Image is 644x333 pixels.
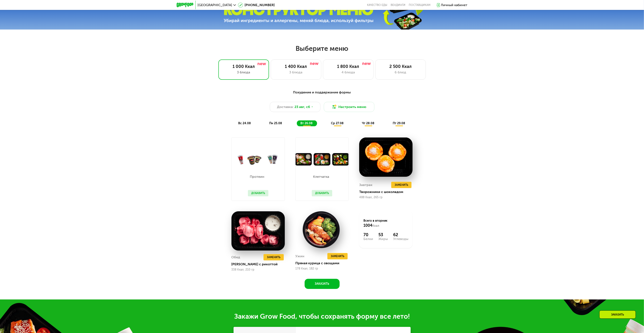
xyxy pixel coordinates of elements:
button: Заменить [391,182,411,188]
div: поставщикам [409,3,431,7]
span: 1004 [363,223,372,228]
div: 178 Ккал, 182 гр [295,267,349,270]
p: Протеин [248,175,266,178]
span: Заменить [331,254,344,258]
button: Заменить [327,253,348,259]
span: Доставка: [277,104,294,109]
span: пт 29.08 [393,121,405,125]
p: Клетчатка [312,175,330,178]
a: Качество еды [367,3,387,7]
div: 1 400 Ккал [275,64,317,69]
span: вт 26.08 [301,121,313,125]
div: Похудение и поддержание формы [197,90,447,95]
div: 3 блюда [223,70,265,75]
div: 6 блюд [380,70,421,75]
span: Заменить [267,255,280,259]
div: Обед [231,254,240,260]
div: Жиры [378,237,388,241]
div: 338 Ккал, 210 гр [231,268,285,271]
span: чт 28.08 [362,121,375,125]
div: Углеводы [393,237,408,241]
span: пн 25.08 [269,121,282,125]
span: 23 авг, сб [294,104,310,109]
div: Ужин [295,253,304,259]
span: ср 27.08 [331,121,344,125]
div: Завтрак [359,182,372,188]
span: Ккал [372,224,379,228]
div: [PERSON_NAME] с рикоттой [231,262,288,266]
button: Настроить меню [324,102,374,112]
button: Заменить [264,254,284,260]
div: 488 Ккал, 265 гр [359,196,413,199]
a: [PHONE_NUMBER] [238,3,275,8]
span: [GEOGRAPHIC_DATA] [198,3,232,7]
div: Пряная курица с овощами [295,261,352,265]
div: Творожники с шоколадом [359,190,416,194]
div: 1 800 Ккал [327,64,369,69]
a: Вендинги [391,3,406,7]
button: Заказать [305,279,340,289]
div: 4 блюда [327,70,369,75]
div: Заказать [599,310,636,319]
button: Добавить [248,190,268,196]
div: 1 000 Ккал [223,64,265,69]
span: Заменить [395,183,408,187]
span: вс 24.08 [238,121,251,125]
div: 62 [393,232,408,237]
h2: Выберите меню [13,44,631,53]
div: Личный кабинет [441,3,468,8]
div: Всего в вторник [363,219,408,228]
div: 3 блюда [275,70,317,75]
div: 70 [363,232,373,237]
div: Белки [363,237,373,241]
button: Добавить [312,190,332,196]
div: 53 [378,232,388,237]
div: 2 500 Ккал [380,64,421,69]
